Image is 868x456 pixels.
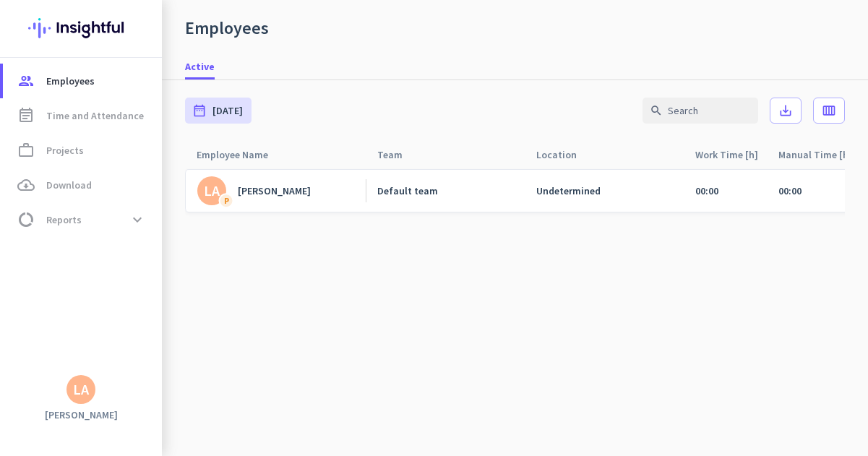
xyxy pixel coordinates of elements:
[124,207,150,233] button: expand_more
[536,145,594,165] div: Location
[46,72,95,90] span: Employees
[219,193,234,208] div: P
[695,145,767,165] div: Work Time [h]
[822,103,836,118] i: calendar_view_week
[17,72,35,90] i: group
[3,133,162,168] a: work_outlineProjects
[3,168,162,202] a: cloud_downloadDownload
[192,103,207,118] i: date_range
[17,211,35,228] i: data_usage
[17,176,35,194] i: cloud_download
[17,142,35,159] i: work_outline
[650,104,663,117] i: search
[17,107,35,124] i: event_note
[3,98,162,133] a: event_noteTime and Attendance
[185,59,215,74] span: Active
[197,145,285,165] div: Employee Name
[238,184,311,197] div: [PERSON_NAME]
[695,184,718,197] span: 00:00
[46,211,82,228] span: Reports
[204,184,220,198] div: LA
[3,64,162,98] a: groupEmployees
[643,98,758,124] input: Search
[3,202,162,237] a: data_usageReportsexpand_more
[46,107,144,124] span: Time and Attendance
[73,382,89,397] div: LA
[813,98,845,124] button: calendar_view_week
[377,184,525,197] a: Default team
[185,17,269,39] div: Employees
[377,145,420,165] div: Team
[778,145,850,165] div: Manual Time [h]
[197,176,366,205] a: LAP[PERSON_NAME]
[212,103,243,118] span: [DATE]
[46,176,92,194] span: Download
[46,142,84,159] span: Projects
[778,103,793,118] i: save_alt
[377,184,438,197] div: Default team
[536,184,601,197] div: Undetermined
[778,184,802,197] span: 00:00
[770,98,802,124] button: save_alt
